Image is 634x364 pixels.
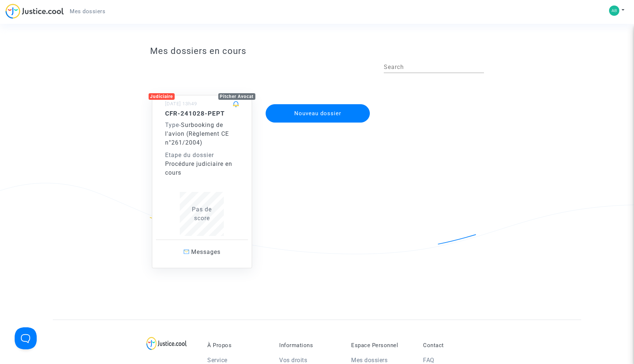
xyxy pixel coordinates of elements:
a: Messages [156,240,248,264]
a: Nouveau dossier [265,99,371,106]
a: FAQ [423,357,434,364]
iframe: Help Scout Beacon - Open [15,327,37,349]
small: [DATE] 13h49 [165,101,197,106]
div: Procédure judiciaire en cours [165,160,239,177]
img: logo-lg.svg [146,337,187,350]
span: Mes dossiers [70,8,105,15]
span: Messages [191,248,221,255]
div: Etape du dossier [165,151,239,160]
a: Mes dossiers [64,6,111,17]
span: Surbooking de l'avion (Règlement CE n°261/2004) [165,121,229,146]
p: Espace Personnel [351,342,412,349]
a: Service [207,357,227,364]
a: Vos droits [279,357,307,364]
span: - [165,121,181,128]
h5: CFR-241028-PEPT [165,110,239,117]
a: Mes dossiers [351,357,387,364]
div: Pitcher Avocat [218,93,256,100]
span: Pas de score [192,206,212,222]
h3: Mes dossiers en cours [150,46,484,57]
img: jc-logo.svg [6,4,64,19]
div: Judiciaire [149,93,175,100]
span: Type [165,121,179,128]
p: Contact [423,342,484,349]
button: Nouveau dossier [266,104,370,123]
p: À Propos [207,342,268,349]
p: Informations [279,342,340,349]
a: JudiciairePitcher Avocat[DATE] 13h49CFR-241028-PEPTType-Surbooking de l'avion (Règlement CE n°261... [145,80,260,268]
img: 37832c7f53788b26c1856e92510ac61a [609,6,619,16]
